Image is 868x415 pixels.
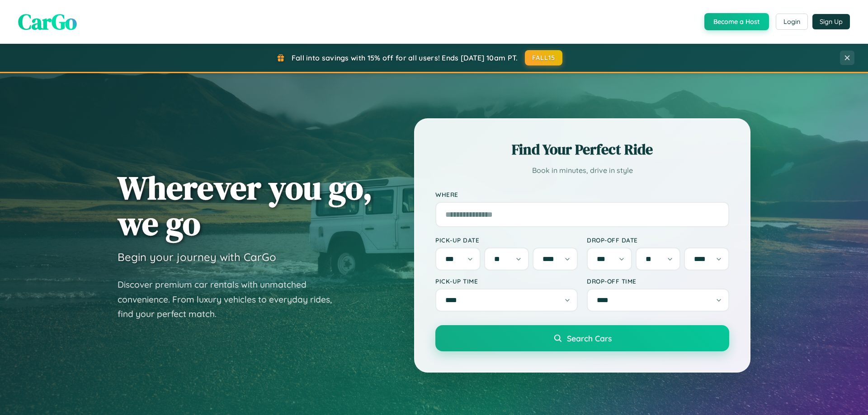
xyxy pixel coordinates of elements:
h3: Begin your journey with CarGo [118,250,276,264]
label: Pick-up Date [435,236,578,244]
button: FALL15 [525,50,563,65]
button: Search Cars [435,325,729,351]
h2: Find Your Perfect Ride [435,140,729,159]
label: Pick-up Time [435,277,578,285]
span: CarGo [18,7,77,37]
button: Login [776,14,808,30]
span: Fall into savings with 15% off for all users! Ends [DATE] 10am PT. [292,53,518,62]
p: Discover premium car rentals with unmatched convenience. From luxury vehicles to everyday rides, ... [118,277,344,322]
label: Drop-off Date [587,236,729,244]
button: Sign Up [812,14,850,29]
label: Where [435,191,729,198]
label: Drop-off Time [587,277,729,285]
p: Book in minutes, drive in style [435,164,729,177]
h1: Wherever you go, we go [118,170,373,241]
button: Become a Host [704,13,769,30]
span: Search Cars [567,333,612,343]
